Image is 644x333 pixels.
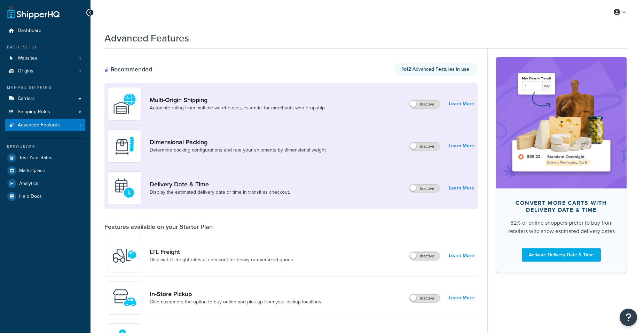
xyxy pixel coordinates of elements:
[5,65,85,78] a: Origins1
[19,194,42,200] span: Help Docs
[150,180,290,188] a: Delivery Date & Time
[112,134,137,158] img: DTVBYsAAAAAASUVORK5CYII=
[19,181,38,187] span: Analytics
[104,65,152,73] div: Recommended
[5,190,85,203] a: Help Docs
[18,122,60,128] span: Advanced Features
[507,200,615,214] div: Convert more carts with delivery date & time
[5,119,85,132] a: Advanced Features1
[449,99,474,109] a: Learn More
[5,144,85,150] div: Resources
[104,31,189,45] h1: Advanced Features
[150,189,290,196] a: Display the estimated delivery date or time in transit as checkout.
[18,68,33,74] span: Origins
[104,223,213,231] div: Features available on your Starter Plan
[18,96,35,102] span: Carriers
[19,155,53,161] span: Test Your Rates
[112,243,137,268] img: y79ZsPf0fXUFUhFXDzUgf+ktZg5F2+ohG75+v3d2s1D9TjoU8PiyCIluIjV41seZevKCRuEjTPPOKHJsQcmKCXGdfprl3L4q7...
[150,147,326,154] a: Determine packing configurations and rate your shipments by dimensional weight
[5,92,85,105] a: Carriers
[409,100,440,108] label: Inactive
[402,65,411,73] strong: 1 of 2
[5,65,85,78] li: Origins
[522,248,601,262] a: Activate Delivery Date & Time
[449,183,474,193] a: Learn More
[18,109,50,115] span: Shipping Rules
[18,55,37,61] span: Websites
[150,104,325,111] a: Automate rating from multiple warehouses, essential for merchants who dropship
[449,141,474,151] a: Learn More
[5,106,85,118] a: Shipping Rules
[5,52,85,65] li: Websites
[5,164,85,177] a: Marketplace
[112,92,137,116] img: WatD5o0RtDAAAAAElFTkSuQmCC
[150,96,325,104] a: Multi-Origin Shipping
[150,299,321,305] a: Give customers the option to buy online and pick up from your pickup locations
[620,309,637,326] button: Open Resource Center
[449,251,474,261] a: Learn More
[506,68,616,178] img: feature-image-ddt-36eae7f7280da8017bfb280eaccd9c446f90b1fe08728e4019434db127062ab4.png
[5,177,85,190] a: Analytics
[5,24,85,37] a: Dashboard
[507,219,615,235] div: 82% of online shoppers prefer to buy from retailers who show estimated delivery dates
[409,294,440,302] label: Inactive
[150,256,293,263] a: Display LTL freight rates at checkout for heavy or oversized goods
[18,28,41,34] span: Dashboard
[150,248,293,256] a: LTL Freight
[150,138,326,146] a: Dimensional Packing
[112,176,137,200] img: gfkeb5ejjkALwAAAABJRU5ErkJggg==
[150,290,321,298] a: In-Store Pickup
[409,184,440,193] label: Inactive
[112,286,137,310] img: wfgcfpwTIucLEAAAAASUVORK5CYII=
[79,122,81,128] span: 1
[19,168,45,174] span: Marketplace
[5,85,85,91] div: Manage Shipping
[409,252,440,260] label: Inactive
[402,65,469,73] span: Advanced Features in use
[5,152,85,164] a: Test Your Rates
[5,119,85,132] li: Advanced Features
[5,52,85,65] a: Websites1
[79,68,81,74] span: 1
[5,44,85,50] div: Basic Setup
[409,142,440,150] label: Inactive
[79,55,81,61] span: 1
[449,293,474,303] a: Learn More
